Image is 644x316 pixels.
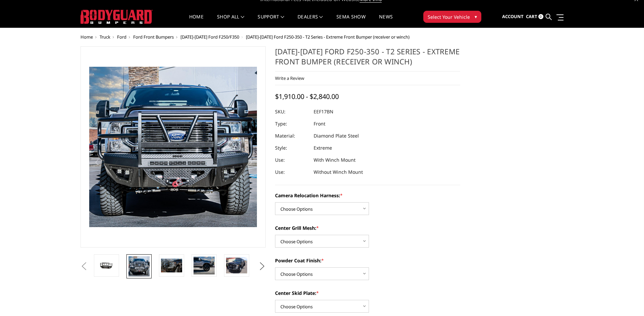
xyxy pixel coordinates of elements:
[538,14,543,19] span: 0
[314,166,363,178] dd: Without Winch Mount
[246,34,410,40] span: [DATE]-[DATE] Ford F250-350 - T2 Series - Extreme Front Bumper (receiver or winch)
[275,75,304,81] a: Write a Review
[128,256,150,276] img: 2017-2022 Ford F250-350 - T2 Series - Extreme Front Bumper (receiver or winch)
[314,130,359,142] dd: Diamond Plate Steel
[314,118,325,130] dd: Front
[275,224,460,231] label: Center Grill Mesh:
[275,142,309,154] dt: Style:
[180,34,239,40] a: [DATE]-[DATE] Ford F250/F350
[298,14,323,28] a: Dealers
[379,14,393,28] a: News
[502,8,524,26] a: Account
[502,13,524,19] span: Account
[314,106,333,118] dd: EEF17BN
[161,259,182,272] img: 2017-2022 Ford F250-350 - T2 Series - Extreme Front Bumper (receiver or winch)
[217,14,244,28] a: shop all
[258,14,284,28] a: Support
[275,92,339,101] span: $1,910.00 - $2,840.00
[257,261,267,271] button: Next
[226,258,247,273] img: 2017-2022 Ford F250-350 - T2 Series - Extreme Front Bumper (receiver or winch)
[80,46,266,248] a: 2017-2022 Ford F250-350 - T2 Series - Extreme Front Bumper (receiver or winch)
[194,257,215,274] img: 2017-2022 Ford F250-350 - T2 Series - Extreme Front Bumper (receiver or winch)
[80,10,153,24] img: BODYGUARD BUMPERS
[96,261,117,271] img: 2017-2022 Ford F250-350 - T2 Series - Extreme Front Bumper (receiver or winch)
[275,289,460,297] label: Center Skid Plate:
[610,284,644,316] iframe: Chat Widget
[189,14,204,28] a: Home
[275,257,460,264] label: Powder Coat Finish:
[79,261,89,271] button: Previous
[275,166,309,178] dt: Use:
[336,14,366,28] a: SEMA Show
[314,154,356,166] dd: With Winch Mount
[117,34,126,40] a: Ford
[526,8,543,26] a: Cart 0
[80,34,93,40] a: Home
[275,130,309,142] dt: Material:
[275,106,309,118] dt: SKU:
[275,46,460,71] h1: [DATE]-[DATE] Ford F250-350 - T2 Series - Extreme Front Bumper (receiver or winch)
[423,11,481,23] button: Select Your Vehicle
[275,118,309,130] dt: Type:
[475,13,477,20] span: ▾
[275,154,309,166] dt: Use:
[275,192,460,199] label: Camera Relocation Harness:
[314,142,332,154] dd: Extreme
[526,13,537,19] span: Cart
[428,13,470,20] span: Select Your Vehicle
[133,34,174,40] a: Ford Front Bumpers
[100,34,110,40] a: Truck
